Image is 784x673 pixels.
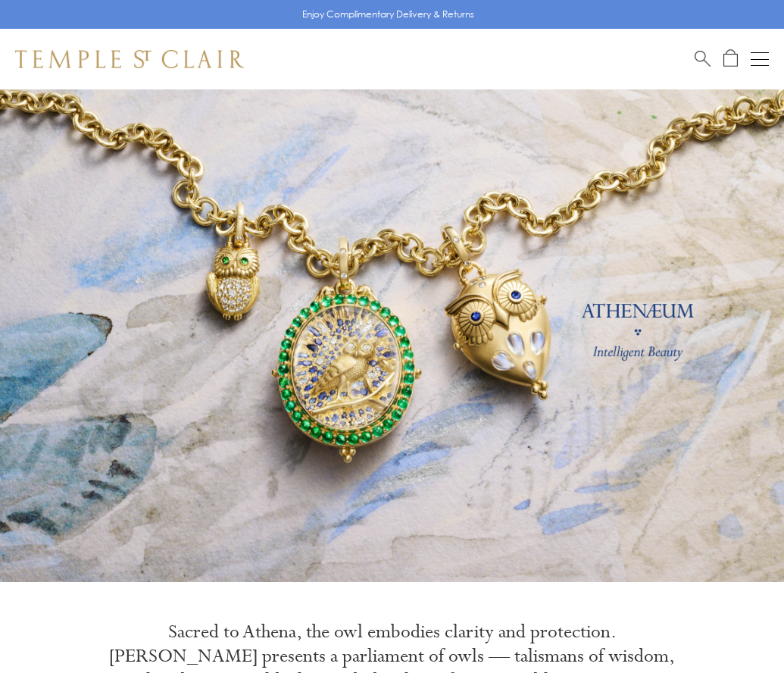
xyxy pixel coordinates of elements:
a: Open Shopping Bag [723,49,738,68]
a: Search [695,49,711,68]
button: Open navigation [751,50,769,68]
p: Enjoy Complimentary Delivery & Returns [302,7,474,22]
img: Temple St. Clair [15,50,244,68]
